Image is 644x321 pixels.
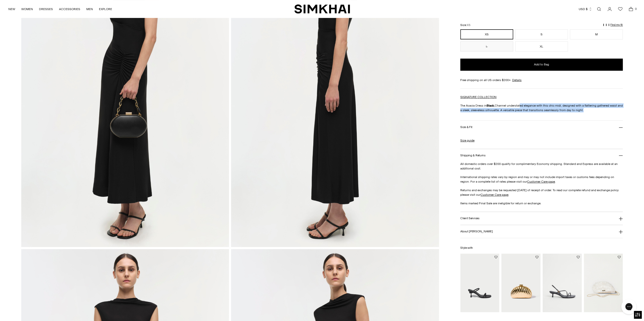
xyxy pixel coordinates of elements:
[584,254,623,312] img: Bridget Pearl Oyster Clutch
[460,103,623,112] p: The Acacia Dress in Channel understated elegance with this chic midi, designed with a flattering ...
[460,41,513,52] button: L
[633,7,638,11] span: 0
[294,4,350,14] a: SIMKHAI
[501,254,541,312] img: Monet Clutch
[615,4,625,14] a: Wishlist
[534,62,549,67] span: Add to Bag
[460,230,493,233] h3: About [PERSON_NAME]
[594,4,604,14] a: Open search modal
[460,29,513,39] button: XS
[460,78,623,82] div: Free shipping on all US orders $200+
[515,29,568,39] button: S
[460,59,623,71] button: Add to Bag
[4,302,51,317] iframe: Sign Up via Text for Offers
[460,121,623,134] button: Size & Fit
[626,4,636,14] a: Open cart modal
[535,256,538,259] button: Add to Wishlist
[543,254,582,312] img: Cedonia Kitten Heel Sandal
[481,193,508,196] a: Customer Care page
[577,256,580,259] button: Add to Wishlist
[605,4,615,14] a: Go to the account page
[494,256,497,259] button: Add to Wishlist
[460,154,486,157] h3: Shipping & Returns
[467,23,470,27] span: XS
[487,104,495,107] strong: Black.
[515,41,568,52] button: XL
[527,180,555,183] a: Customer Care page
[460,188,623,197] p: Returns and exchanges may be requested [DATE] of receipt of order. To read our complete refund an...
[460,254,500,312] img: Siren Low Heel Sandal
[460,246,623,250] h6: Style with
[39,4,53,15] a: DRESSES
[59,4,80,15] a: ACCESSORIES
[512,78,522,82] a: Details
[460,217,480,220] h3: Client Services
[460,126,472,129] h3: Size & Fit
[99,4,112,15] a: EXPLORE
[86,4,93,15] a: MEN
[460,95,496,99] a: SIGNATURE COLLECTION
[618,256,621,259] button: Add to Wishlist
[619,297,639,316] iframe: Gorgias live chat messenger
[460,23,470,28] label: Size:
[460,225,623,238] button: About [PERSON_NAME]
[460,201,623,206] p: Items marked Final Sale are ineligible for return or exchange.
[460,149,623,162] button: Shipping & Returns
[8,4,15,15] a: NEW
[460,175,623,184] p: International shipping rates vary by region and may or may not include import taxes or customs fe...
[460,162,623,171] p: All domestic orders over $200 qualify for complimentary Economy shipping. Standard and Express ar...
[570,29,623,39] button: M
[21,4,33,15] a: WOMEN
[460,212,623,225] button: Client Services
[460,138,474,143] a: Size guide
[579,4,592,15] button: USD $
